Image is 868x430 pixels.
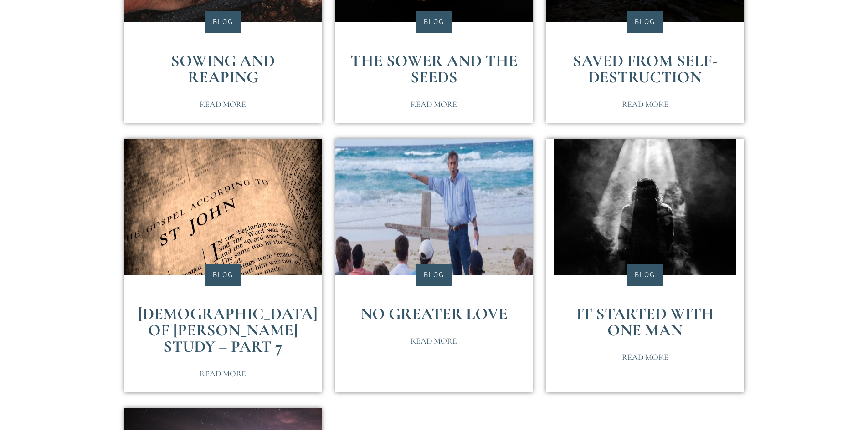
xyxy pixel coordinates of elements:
a: It Started With One Man [576,304,714,340]
a: Saved from Self-Destruction [573,51,718,87]
a: [DEMOGRAPHIC_DATA] of [PERSON_NAME] Study – Part 7 [138,304,318,356]
a: Sowing and Reaping [171,51,275,87]
span: Read More [411,100,457,108]
span: Read More [200,100,246,108]
span: Read More [411,337,457,345]
a: The Sower and the Seeds [350,51,518,87]
span: Read More [622,100,668,108]
a: Read More [400,331,468,350]
span: Read More [200,369,246,378]
span: Read More [622,353,668,361]
a: Read More [611,95,679,114]
a: Read More [189,364,257,383]
img: Gospel of John [124,139,322,275]
a: Read More [611,348,679,367]
a: Read More [189,95,257,114]
a: Read More [400,95,468,114]
a: No Greater Love [360,304,508,324]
